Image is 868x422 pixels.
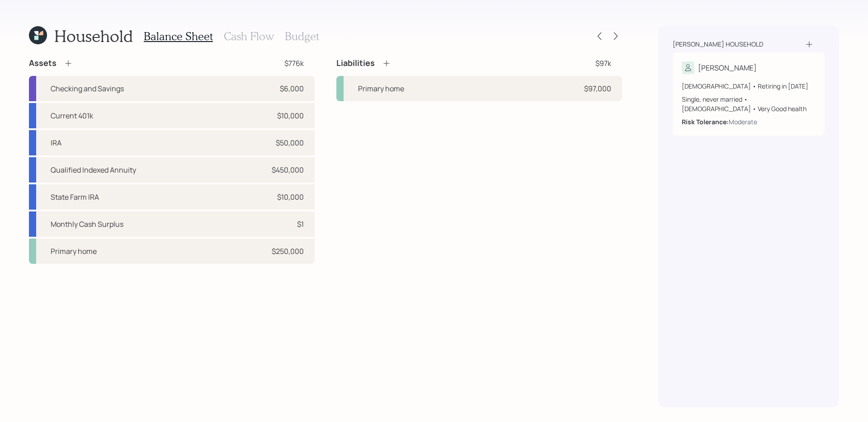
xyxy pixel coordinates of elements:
[51,83,124,94] div: Checking and Savings
[682,117,729,126] b: Risk Tolerance:
[51,110,93,121] div: Current 401k
[297,219,304,230] div: $1
[51,219,123,230] div: Monthly Cash Surplus
[358,83,404,94] div: Primary home
[51,137,61,148] div: IRA
[272,246,304,257] div: $250,000
[284,58,304,69] div: $776k
[698,62,757,73] div: [PERSON_NAME]
[51,164,136,175] div: Qualified Indexed Annuity
[29,58,57,68] h4: Assets
[144,30,213,43] h3: Balance Sheet
[51,246,97,257] div: Primary home
[682,94,816,113] div: Single, never married • [DEMOGRAPHIC_DATA] • Very Good health
[224,30,274,43] h3: Cash Flow
[336,58,375,68] h4: Liabilities
[285,30,319,43] h3: Budget
[584,83,611,94] div: $97,000
[280,83,304,94] div: $6,000
[595,58,611,69] div: $97k
[51,192,99,202] div: State Farm IRA
[673,40,763,49] div: [PERSON_NAME] household
[276,137,304,148] div: $50,000
[272,164,304,175] div: $450,000
[682,81,816,91] div: [DEMOGRAPHIC_DATA] • Retiring in [DATE]
[54,26,133,46] h1: Household
[729,117,757,127] div: Moderate
[277,110,304,121] div: $10,000
[277,192,304,202] div: $10,000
